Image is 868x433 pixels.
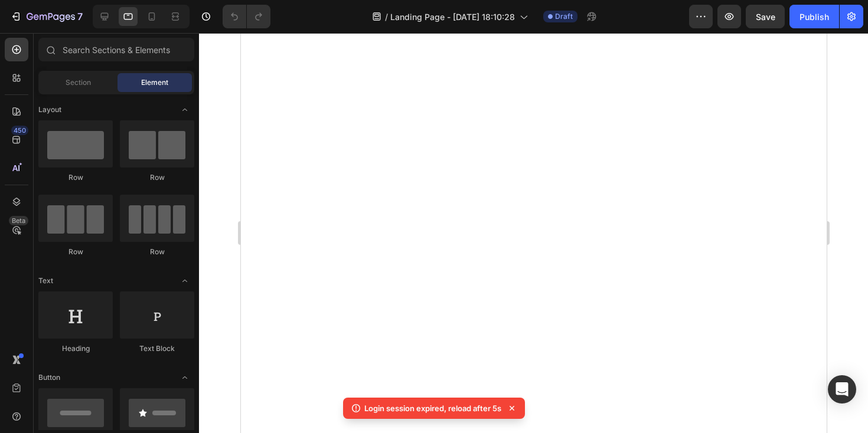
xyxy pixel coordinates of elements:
span: Toggle open [175,368,194,387]
div: Undo/Redo [223,5,270,28]
div: Heading [38,343,113,354]
span: Toggle open [175,100,194,119]
input: Search Sections & Elements [38,38,194,61]
span: Landing Page - [DATE] 18:10:28 [390,11,515,23]
span: Section [66,77,91,88]
span: / [385,11,388,23]
div: Publish [800,11,829,23]
button: Publish [789,5,839,28]
div: Row [38,172,113,183]
div: Open Intercom Messenger [828,375,856,404]
div: 450 [11,126,28,135]
span: Save [756,12,775,22]
div: Text Block [120,343,194,354]
span: Text [38,275,53,286]
iframe: Design area [241,33,827,433]
p: Login session expired, reload after 5s [364,402,501,414]
div: Row [120,172,194,183]
div: Row [120,247,194,257]
button: Save [746,5,785,28]
div: Beta [9,216,28,225]
span: Element [141,77,168,88]
button: 7 [5,5,88,28]
span: Button [38,372,60,383]
span: Layout [38,104,61,115]
span: Toggle open [175,271,194,290]
span: Draft [555,11,573,22]
div: Row [38,247,113,257]
p: 7 [77,9,83,24]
